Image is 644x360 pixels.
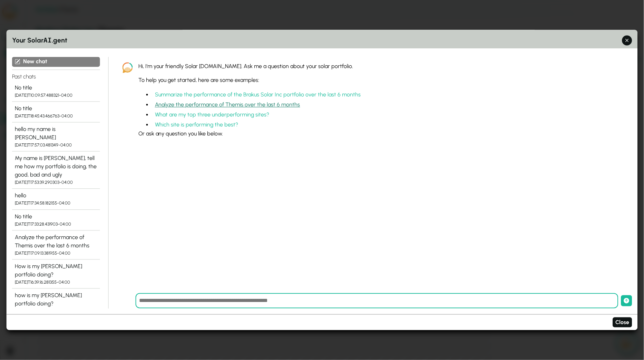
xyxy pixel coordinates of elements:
div: No title [15,104,97,113]
div: No title [15,84,97,92]
button: What are my top three underperforming sites? [152,110,272,120]
h3: Your Solar .gent [12,36,632,46]
div: [DATE]T17:34:58.182155-04:00 [15,200,97,207]
p: To help you get started, here are some examples: [138,76,621,84]
div: [DATE]T18:45:43.466763-04:00 [15,113,97,119]
button: Summarize the performance of the Brakus Solar Inc portfolio over the last 6 months [152,90,364,100]
span: AI [43,36,52,45]
button: Analyze the performance of Themis over the last 6 months [DATE]T17:09:13.381955-04:00 [12,230,100,259]
button: No title [DATE]T10:09:57.488321-04:00 [12,81,100,102]
div: No title [15,212,97,221]
div: My name is [PERSON_NAME], tell me how my portfolio is doing, the good, bad and ugly [15,154,97,179]
p: Or ask any question you like below. [138,130,621,138]
button: Analyze the performance of Themis over the last 6 months [152,100,303,110]
div: hello my name is [PERSON_NAME] [15,125,97,142]
button: No title [DATE]T17:33:28.431903-04:00 [12,210,100,230]
button: No title [DATE]T18:45:43.466763-04:00 [12,102,100,122]
div: [DATE]T10:09:57.488321-04:00 [15,92,97,98]
button: hello my name is [PERSON_NAME] [DATE]T17:57:03.481349-04:00 [12,122,100,151]
h4: Past chats [12,69,100,81]
div: [DATE]T17:53:39.290303-04:00 [15,179,97,186]
div: Analyze the performance of Themis over the last 6 months [15,233,97,250]
p: Hi, I'm your friendly Solar [DOMAIN_NAME]. Ask me a question about your solar portfolio. [138,62,621,70]
button: Which site is performing the best? [152,120,241,130]
div: How is my [PERSON_NAME] portfolio doing? [15,262,97,279]
div: [DATE]T17:57:03.481349-04:00 [15,142,97,148]
button: How is my [PERSON_NAME] portfolio doing? [DATE]T16:39:16.281355-04:00 [12,259,100,288]
button: how is my [PERSON_NAME] portfolio doing? [DATE]T16:38:29.712693-04:00 [12,289,100,318]
button: hello [DATE]T17:34:58.182155-04:00 [12,189,100,210]
div: [DATE]T17:09:13.381955-04:00 [15,250,97,256]
div: hello [15,192,97,200]
img: LCOE.ai [123,62,133,73]
div: [DATE]T16:38:29.712693-04:00 [15,308,97,315]
div: how is my [PERSON_NAME] portfolio doing? [15,292,97,308]
div: [DATE]T16:39:16.281355-04:00 [15,279,97,285]
button: New chat [12,57,100,67]
button: Close [613,318,632,328]
div: [DATE]T17:33:28.431903-04:00 [15,221,97,227]
button: My name is [PERSON_NAME], tell me how my portfolio is doing, the good, bad and ugly [DATE]T17:53:... [12,152,100,189]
